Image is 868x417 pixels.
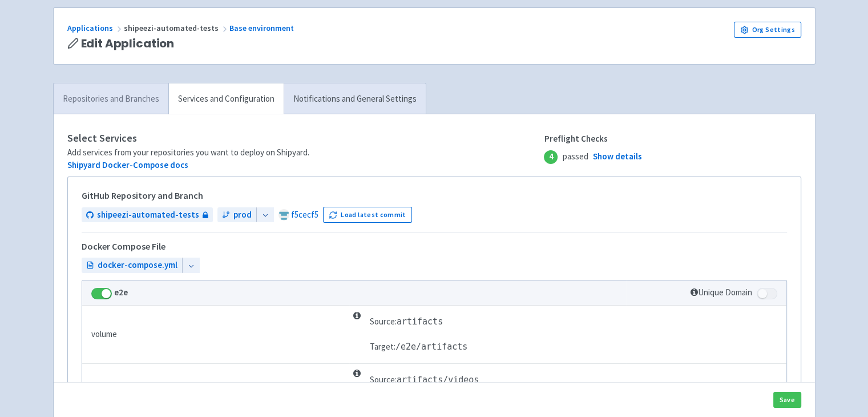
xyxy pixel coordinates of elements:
td: volume [82,306,350,364]
a: Base environment [229,23,296,33]
td: Source: [370,310,467,335]
span: Edit Application [81,37,175,50]
span: artifacts [397,316,443,327]
span: passed [544,150,641,164]
span: 4 [544,150,558,164]
strong: e2e [114,287,128,298]
a: prod [217,207,256,223]
a: docker-compose.yml [82,258,182,273]
td: Target: [370,335,467,360]
td: Source: [370,367,494,392]
h5: Docker Compose File [82,242,165,252]
span: shipeezi-automated-tests [124,23,229,33]
span: Unique Domain [691,287,752,298]
span: Preflight Checks [544,133,641,146]
div: Add services from your repositories you want to deploy on Shipyard. [67,146,544,159]
a: Applications [67,23,124,33]
span: docker-compose.yml [98,259,177,272]
a: Org Settings [734,22,801,38]
a: Notifications and General Settings [284,83,426,115]
h4: Select Services [67,133,544,144]
h5: GitHub Repository and Branch [82,191,787,201]
span: /e2e/artifacts [395,342,467,352]
span: shipeezi-automated-tests [97,209,199,222]
a: Show details [592,150,641,163]
a: shipeezi-automated-tests [82,207,213,223]
button: Load latest commit [323,207,413,223]
span: artifacts/videos [397,375,479,385]
a: f5cecf5 [291,209,318,220]
a: Shipyard Docker-Compose docs [67,159,188,170]
span: prod [233,209,252,222]
a: Repositories and Branches [54,83,168,115]
button: Save [773,392,801,408]
a: Services and Configuration [168,83,284,115]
